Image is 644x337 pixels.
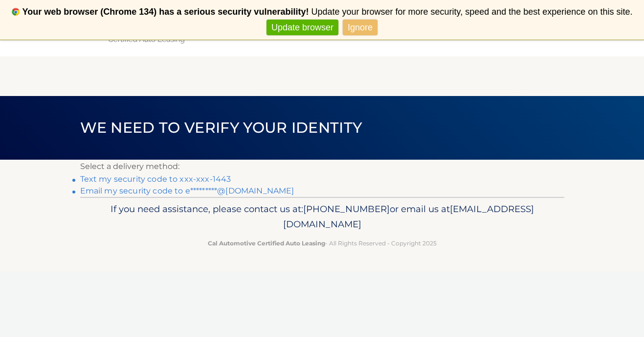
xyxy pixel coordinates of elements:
[311,7,632,17] span: Update your browser for more security, speed and the best experience on this site.
[80,186,294,195] a: Email my security code to e*********@[DOMAIN_NAME]
[208,240,325,247] strong: Cal Automotive Certified Auto Leasing
[87,238,558,248] p: - All Rights Reserved - Copyright 2025
[80,174,231,184] a: Text my security code to xxx-xxx-1443
[22,7,309,17] b: Your web browser (Chrome 134) has a serious security vulnerability!
[343,20,378,36] a: Ignore
[80,160,564,173] p: Select a delivery method:
[266,20,338,36] a: Update browser
[87,201,558,233] p: If you need assistance, please contact us at: or email us at
[80,119,362,137] span: We need to verify your identity
[303,203,390,215] span: [PHONE_NUMBER]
